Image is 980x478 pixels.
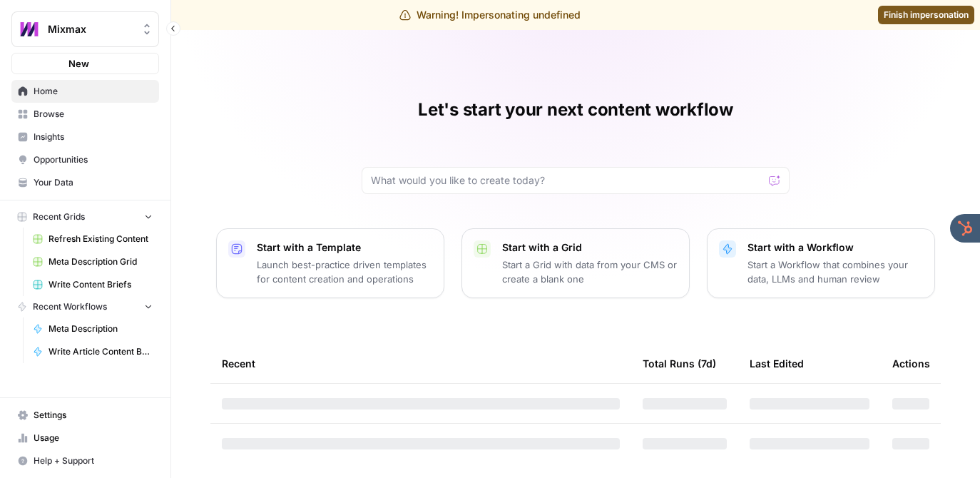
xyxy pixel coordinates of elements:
[34,131,153,143] span: Insights
[26,340,159,363] a: Write Article Content Brief
[11,80,159,103] a: Home
[11,11,159,47] button: Workspace: Mixmax
[33,210,85,223] span: Recent Grids
[48,22,134,36] span: Mixmax
[34,176,153,189] span: Your Data
[49,345,153,358] span: Write Article Content Brief
[26,273,159,296] a: Write Content Briefs
[371,173,763,188] input: What would you like to create today?
[11,53,159,74] button: New
[11,103,159,126] a: Browse
[502,240,678,255] p: Start with a Grid
[418,98,733,121] h1: Let's start your next content workflow
[11,126,159,148] a: Insights
[643,344,716,383] div: Total Runs (7d)
[11,427,159,449] a: Usage
[884,9,969,21] span: Finish impersonation
[707,228,935,298] button: Start with a WorkflowStart a Workflow that combines your data, LLMs and human review
[216,228,444,298] button: Start with a TemplateLaunch best-practice driven templates for content creation and operations
[34,454,153,467] span: Help + Support
[11,404,159,427] a: Settings
[49,233,153,245] span: Refresh Existing Content
[257,240,432,255] p: Start with a Template
[11,449,159,472] button: Help + Support
[49,322,153,335] span: Meta Description
[26,228,159,250] a: Refresh Existing Content
[750,344,804,383] div: Last Edited
[26,317,159,340] a: Meta Description
[26,250,159,273] a: Meta Description Grid
[257,258,432,286] p: Launch best-practice driven templates for content creation and operations
[11,148,159,171] a: Opportunities
[34,153,153,166] span: Opportunities
[49,255,153,268] span: Meta Description Grid
[34,409,153,422] span: Settings
[11,206,159,228] button: Recent Grids
[34,85,153,98] span: Home
[878,6,974,24] a: Finish impersonation
[11,296,159,317] button: Recent Workflows
[222,344,620,383] div: Recent
[16,16,42,42] img: Mixmax Logo
[399,8,581,22] div: Warning! Impersonating undefined
[34,108,153,121] span: Browse
[502,258,678,286] p: Start a Grid with data from your CMS or create a blank one
[68,56,89,71] span: New
[49,278,153,291] span: Write Content Briefs
[747,240,923,255] p: Start with a Workflow
[461,228,690,298] button: Start with a GridStart a Grid with data from your CMS or create a blank one
[11,171,159,194] a: Your Data
[892,344,930,383] div: Actions
[747,258,923,286] p: Start a Workflow that combines your data, LLMs and human review
[34,432,153,444] span: Usage
[33,300,107,313] span: Recent Workflows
